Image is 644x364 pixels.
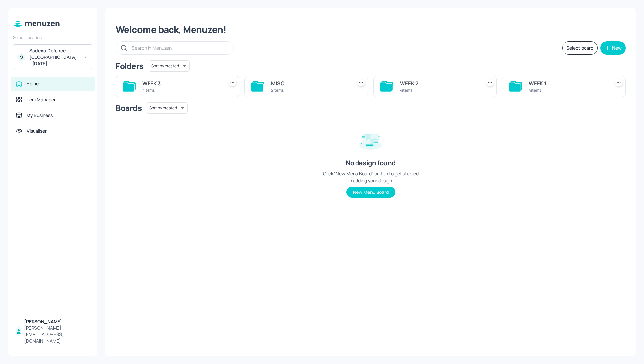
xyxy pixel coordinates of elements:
div: 4 items [142,87,220,93]
button: New Menu Board [346,187,395,198]
div: Home [26,80,39,87]
div: Select Location [13,35,92,40]
div: Click “New Menu Board” button to get started in adding your design. [321,170,420,184]
div: WEEK 3 [142,80,220,87]
div: [PERSON_NAME] [24,318,89,325]
input: Search in Menuzen [132,43,227,53]
button: Select board [562,41,598,55]
div: [PERSON_NAME][EMAIL_ADDRESS][DOMAIN_NAME] [24,325,89,344]
div: WEEK 1 [529,80,607,87]
div: 4 items [529,87,607,93]
div: Sort by created [149,59,190,73]
div: WEEK 2 [400,80,478,87]
div: S [17,53,25,61]
div: 4 items [400,87,478,93]
div: My Business [26,112,53,119]
div: Welcome back, Menuzen! [116,24,626,35]
div: No design found [346,158,396,168]
div: Folders [116,61,144,71]
div: Item Manager [26,96,56,103]
div: 2 items [271,87,349,93]
img: design-empty [354,123,387,156]
button: New [600,41,626,55]
div: Visualiser [27,128,47,134]
div: MISC [271,80,349,87]
div: New [612,46,622,50]
div: Boards [116,103,142,113]
div: Sort by created [147,102,188,115]
div: Sodexo Defence - [GEOGRAPHIC_DATA] - [DATE] [29,47,79,67]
